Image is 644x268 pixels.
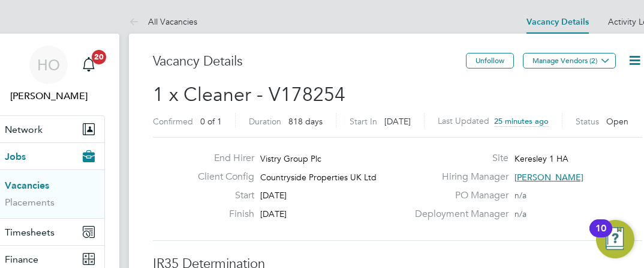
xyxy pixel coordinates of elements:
span: Vistry Group Plc [260,153,321,164]
span: Timesheets [5,227,55,238]
label: Hiring Manager [408,171,508,183]
label: Site [408,152,508,165]
span: Open [606,116,628,127]
span: n/a [514,209,526,219]
span: [DATE] [260,190,287,201]
a: All Vacancies [129,16,197,27]
label: Finish [188,208,254,221]
label: Start In [350,116,377,127]
span: 1 x Cleaner - V178254 [153,83,345,106]
a: Vacancies [5,180,49,191]
span: Keresley 1 HA [514,153,568,164]
label: Last Updated [438,115,489,126]
h3: Vacancy Details [153,53,466,70]
span: Network [5,124,43,135]
label: PO Manager [408,189,508,202]
label: Confirmed [153,116,193,127]
a: Vacancy Details [526,17,589,27]
a: 20 [77,46,101,84]
label: Deployment Manager [408,208,508,221]
span: Countryside Properties UK Ltd [260,172,377,183]
button: Open Resource Center, 10 new notifications [596,220,634,258]
span: 20 [92,50,106,64]
span: n/a [514,190,526,201]
span: Jobs [5,151,26,162]
label: Duration [249,116,281,127]
label: Start [188,189,254,202]
button: Manage Vendors (2) [523,53,616,69]
span: [PERSON_NAME] [514,172,583,183]
span: 25 minutes ago [494,116,549,126]
a: Placements [5,196,55,208]
label: Client Config [188,171,254,183]
span: 818 days [288,116,323,127]
span: Finance [5,254,38,265]
span: 0 of 1 [200,116,222,127]
label: Status [576,116,599,127]
button: Unfollow [466,53,514,69]
span: [DATE] [384,116,411,127]
span: [DATE] [260,209,287,219]
div: 10 [595,228,606,244]
label: End Hirer [188,152,254,165]
span: HO [37,57,60,73]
